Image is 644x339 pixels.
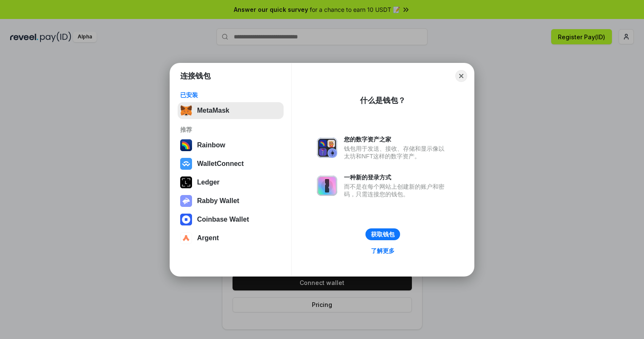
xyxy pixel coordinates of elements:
div: Ledger [197,179,219,186]
div: 什么是钱包？ [360,95,406,106]
img: svg+xml,%3Csvg%20width%3D%22120%22%20height%3D%22120%22%20viewBox%3D%220%200%20120%20120%22%20fil... [180,139,192,151]
div: 了解更多 [371,247,395,255]
div: 一种新的登录方式 [344,174,449,181]
img: svg+xml,%3Csvg%20width%3D%2228%22%20height%3D%2228%22%20viewBox%3D%220%200%2028%2028%22%20fill%3D... [180,158,192,170]
div: 已安装 [180,91,281,99]
img: svg+xml,%3Csvg%20xmlns%3D%22http%3A%2F%2Fwww.w3.org%2F2000%2Fsvg%22%20fill%3D%22none%22%20viewBox... [317,176,337,196]
img: svg+xml,%3Csvg%20xmlns%3D%22http%3A%2F%2Fwww.w3.org%2F2000%2Fsvg%22%20width%3D%2228%22%20height%3... [180,176,192,188]
div: 获取钱包 [371,231,395,238]
button: Rabby Wallet [178,193,284,209]
div: WalletConnect [197,160,244,168]
img: svg+xml,%3Csvg%20width%3D%2228%22%20height%3D%2228%22%20viewBox%3D%220%200%2028%2028%22%20fill%3D... [180,232,192,244]
button: MetaMask [178,102,284,119]
button: Ledger [178,174,284,191]
div: MetaMask [197,107,229,114]
div: 而不是在每个网站上创建新的账户和密码，只需连接您的钱包。 [344,183,449,198]
div: Argent [197,234,219,242]
img: svg+xml,%3Csvg%20fill%3D%22none%22%20height%3D%2233%22%20viewBox%3D%220%200%2035%2033%22%20width%... [180,105,192,117]
div: 钱包用于发送、接收、存储和显示像以太坊和NFT这样的数字资产。 [344,145,449,160]
div: Coinbase Wallet [197,216,249,223]
div: 您的数字资产之家 [344,136,449,143]
button: Argent [178,230,284,247]
img: svg+xml,%3Csvg%20xmlns%3D%22http%3A%2F%2Fwww.w3.org%2F2000%2Fsvg%22%20fill%3D%22none%22%20viewBox... [180,195,192,207]
button: Rainbow [178,137,284,154]
button: Close [455,70,467,82]
h1: 连接钱包 [180,71,211,81]
img: svg+xml,%3Csvg%20width%3D%2228%22%20height%3D%2228%22%20viewBox%3D%220%200%2028%2028%22%20fill%3D... [180,214,192,225]
div: 推荐 [180,126,281,133]
div: Rabby Wallet [197,197,239,205]
button: Coinbase Wallet [178,211,284,228]
a: 了解更多 [366,245,400,256]
div: Rainbow [197,141,225,149]
img: svg+xml,%3Csvg%20xmlns%3D%22http%3A%2F%2Fwww.w3.org%2F2000%2Fsvg%22%20fill%3D%22none%22%20viewBox... [317,138,337,158]
button: WalletConnect [178,155,284,172]
button: 获取钱包 [365,228,400,240]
